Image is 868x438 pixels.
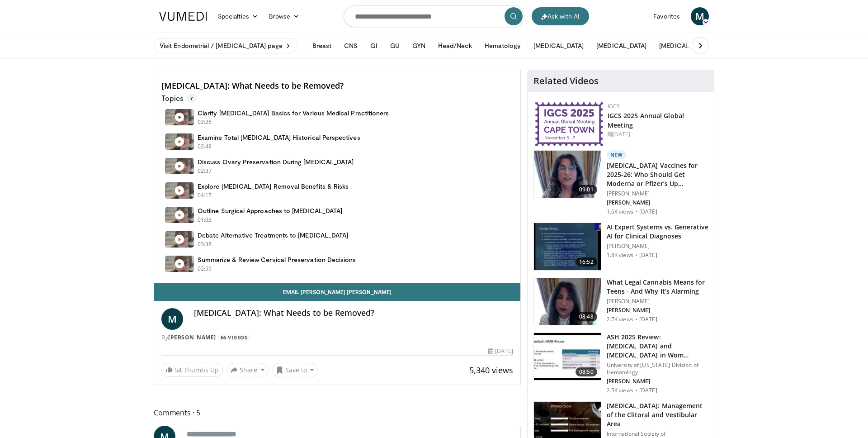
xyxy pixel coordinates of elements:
[198,158,354,166] h4: Discuss Ovary Preservation During [MEDICAL_DATA]
[479,37,527,55] button: Hematology
[385,37,405,55] button: GU
[607,150,627,159] p: New
[607,161,708,188] h3: [MEDICAL_DATA] Vaccines for 2025-26: Who Should Get Moderna or Pfizer’s Up…
[608,102,620,110] a: IGCS
[154,38,297,53] a: Visit Endometrial / [MEDICAL_DATA] page
[407,37,431,55] button: GYN
[159,12,207,21] img: VuMedi Logo
[607,333,708,360] h3: ASH 2025 Review: [MEDICAL_DATA] and [MEDICAL_DATA] in Wom…
[576,312,597,321] span: 08:48
[534,278,601,325] img: 268330c9-313b-413d-8ff2-3cd9a70912fe.150x105_q85_crop-smart_upscale.jpg
[607,243,708,250] p: [PERSON_NAME]
[198,133,360,142] h4: Examine Total [MEDICAL_DATA] Historical Perspectives
[154,283,520,301] a: Email [PERSON_NAME] [PERSON_NAME]
[639,252,657,259] p: [DATE]
[534,223,601,270] img: 1bf82db2-8afa-4218-83ea-e842702db1c4.150x105_q85_crop-smart_upscale.jpg
[635,208,637,215] div: ·
[194,308,513,318] h4: [MEDICAL_DATA]: What Needs to be Removed?
[607,252,633,259] p: 1.8K views
[154,407,521,419] span: Comments 5
[533,278,708,326] a: 08:48 What Legal Cannabis Means for Teens - And Why It’s Alarming [PERSON_NAME] [PERSON_NAME] 2.7...
[272,363,318,377] button: Save to
[607,387,633,394] p: 2.5K views
[576,185,597,194] span: 09:01
[161,94,197,103] p: Topics
[635,387,637,394] div: ·
[198,216,212,224] p: 01:03
[168,333,216,341] a: [PERSON_NAME]
[307,37,337,55] button: Breast
[528,37,589,55] button: [MEDICAL_DATA]
[198,143,212,151] p: 02:48
[607,362,708,376] p: University of [US_STATE] Division of Hematology
[198,182,349,190] h4: Explore [MEDICAL_DATA] Removal Benefits & Risks
[198,231,348,239] h4: Debate Alternative Treatments to [MEDICAL_DATA]
[187,94,197,103] span: 7
[217,333,250,341] a: 66 Videos
[532,7,589,25] button: Ask with AI
[535,102,603,146] img: 680d42be-3514-43f9-8300-e9d2fda7c814.png.150x105_q85_autocrop_double_scale_upscale_version-0.2.png
[339,37,363,55] button: CNS
[639,208,657,215] p: [DATE]
[607,278,708,296] h3: What Legal Cannabis Means for Teens - And Why It’s Alarming
[639,387,657,394] p: [DATE]
[488,347,513,355] div: [DATE]
[607,199,708,206] p: [PERSON_NAME]
[607,208,633,215] p: 1.6K views
[198,240,212,248] p: 03:38
[198,109,389,117] h4: Clarify [MEDICAL_DATA] Basics for Various Medical Practitioners
[198,118,212,126] p: 02:25
[608,130,707,138] div: [DATE]
[648,7,685,25] a: Favorites
[607,378,708,385] p: [PERSON_NAME]
[533,150,708,215] a: 09:01 New [MEDICAL_DATA] Vaccines for 2025-26: Who Should Get Moderna or Pfizer’s Up… [PERSON_NAM...
[607,307,708,314] p: [PERSON_NAME]
[691,7,709,25] a: M
[607,190,708,197] p: [PERSON_NAME]
[198,256,356,264] h4: Summarize & Review Cervical Preservation Decisions
[533,333,708,394] a: 08:50 ASH 2025 Review: [MEDICAL_DATA] and [MEDICAL_DATA] in Wom… University of [US_STATE] Divisio...
[533,76,599,86] h4: Related Videos
[264,7,305,25] a: Browse
[161,333,513,342] div: By
[433,37,477,55] button: Head/Neck
[576,257,597,267] span: 16:52
[161,81,513,91] h4: [MEDICAL_DATA]: What Needs to be Removed?
[607,316,633,323] p: 2.7K views
[635,316,637,323] div: ·
[469,365,513,376] span: 5,340 views
[365,37,382,55] button: GI
[198,167,212,175] p: 02:37
[533,223,708,271] a: 16:52 AI Expert Systems vs. Generative AI for Clinical Diagnoses [PERSON_NAME] 1.8K views · [DATE]
[608,111,684,129] a: IGCS 2025 Annual Global Meeting
[639,316,657,323] p: [DATE]
[161,308,183,330] a: M
[344,5,524,27] input: Search topics, interventions
[198,265,212,273] p: 02:59
[198,207,342,215] h4: Outline Surgical Approaches to [MEDICAL_DATA]
[635,252,637,259] div: ·
[534,151,601,198] img: d9ddfd97-e350-47c1-a34d-5d400e773739.150x105_q85_crop-smart_upscale.jpg
[534,333,601,380] img: dbfd5f25-7945-44a5-8d2f-245839b470de.150x105_q85_crop-smart_upscale.jpg
[161,363,223,377] a: 54 Thumbs Up
[591,37,652,55] button: [MEDICAL_DATA]
[607,298,708,305] p: [PERSON_NAME]
[576,367,597,376] span: 08:50
[212,7,264,25] a: Specialties
[198,191,212,200] p: 04:15
[175,366,182,374] span: 54
[654,37,715,55] button: [MEDICAL_DATA]
[226,363,269,377] button: Share
[607,401,708,428] h3: [MEDICAL_DATA]: Management of the Clitoral and Vestibular Area
[607,223,708,241] h3: AI Expert Systems vs. Generative AI for Clinical Diagnoses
